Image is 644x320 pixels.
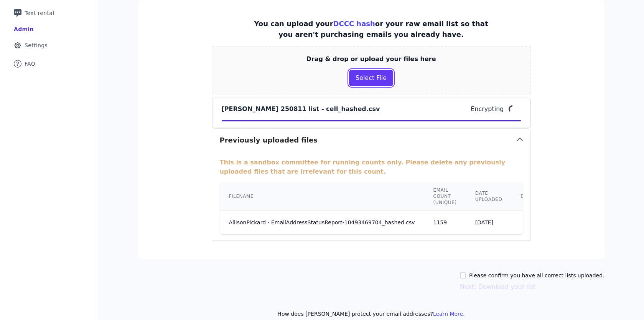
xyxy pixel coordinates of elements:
[349,70,393,86] button: Select File
[471,104,504,114] p: Encrypting
[424,211,466,234] td: 1159
[466,211,512,234] td: [DATE]
[460,282,535,292] button: Next: Download your list
[6,5,92,22] a: Text rental
[424,182,466,211] th: Email count (unique)
[212,129,530,152] button: Previously uploaded files
[220,211,424,234] td: AllisonPickard - EmailAddressStatusReport-10493469704_hashed.csv
[306,55,436,64] p: Drag & drop or upload your files here
[469,272,604,279] label: Please confirm you have all correct lists uploaded.
[25,9,54,17] span: Text rental
[466,182,512,211] th: Date uploaded
[6,37,92,54] a: Settings
[511,182,549,211] th: Delete
[220,158,523,176] p: This is a sandbox committee for running counts only. Please delete any previously uploaded files ...
[25,41,48,49] span: Settings
[220,182,424,211] th: Filename
[222,104,380,114] p: [PERSON_NAME] 250811 list - cell_hashed.csv
[14,25,34,33] div: Admin
[6,55,92,72] a: FAQ
[138,310,604,318] p: How does [PERSON_NAME] protect your email addresses?
[433,310,465,318] button: Learn More.
[25,60,35,68] span: FAQ
[252,18,491,40] p: You can upload your or your raw email list so that you aren't purchasing emails you already have.
[220,135,318,146] h3: Previously uploaded files
[333,20,375,28] a: DCCC hash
